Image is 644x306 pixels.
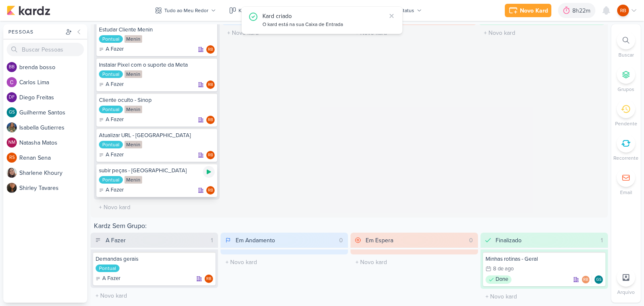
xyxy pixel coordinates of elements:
div: Pontual [99,35,123,43]
button: Novo Kard [505,4,551,17]
p: GS [9,110,15,115]
div: Minhas rotinas - Geral [486,255,603,263]
input: + Novo kard [352,27,475,39]
div: Kardz Sem Grupo: [91,221,608,233]
div: O kard está na sua Caixa de Entrada [262,21,386,29]
div: 1 [208,236,216,245]
div: Responsável: Rogerio Bispo [206,116,215,124]
div: Pontual [99,70,123,78]
div: Rogerio Bispo [206,186,215,194]
p: RB [208,83,213,87]
div: Demandas gerais [96,255,213,263]
p: Arquivo [617,288,635,296]
div: Finalizado [496,236,522,245]
div: Responsável: Rogerio Bispo [206,186,215,194]
p: RB [206,277,211,281]
div: Ligar relógio [203,166,215,178]
div: Natasha Matos [7,137,17,148]
div: C a r l o s L i m a [19,78,87,87]
div: 0 [466,236,476,245]
div: brenda bosso [7,62,17,72]
div: Pontual [99,176,123,184]
p: RB [208,118,213,122]
div: D i e g o F r e i t a s [19,93,87,102]
p: Done [496,275,508,284]
p: Buscar [618,51,634,59]
div: Diego Freitas [7,92,17,102]
p: A Fazer [106,80,124,89]
div: Menin [125,106,142,113]
img: kardz.app [7,5,50,16]
div: A Fazer [99,186,124,194]
div: 0 [336,236,346,245]
div: Kard criado [262,12,386,21]
input: + Novo kard [480,27,603,39]
img: Sharlene Khoury [7,168,17,178]
p: A Fazer [102,275,120,283]
div: A Fazer [99,80,124,89]
p: bb [9,65,15,70]
div: Responsável: Guilherme Santos [595,275,603,284]
div: Cliente oculto - Sinop [99,96,215,104]
div: I s a b e l l a G u t i e r r e s [19,123,87,132]
div: A Fazer [96,275,120,283]
div: Guilherme Santos [7,107,17,117]
input: + Novo kard [222,256,346,268]
input: + Novo kard [482,290,606,303]
input: + Novo kard [352,256,476,268]
div: Guilherme Santos [595,275,603,284]
div: Pontual [99,106,123,113]
div: Instalar Pixel com o suporte da Meta [99,61,215,69]
div: S h a r l e n e K h o u r y [19,169,87,177]
div: Responsável: Rogerio Bispo [206,80,215,89]
p: RB [208,48,213,52]
div: Em Andamento [236,236,275,245]
div: Responsável: Rogerio Bispo [205,275,213,283]
p: GS [596,278,602,282]
p: A Fazer [106,186,124,194]
p: A Fazer [106,116,124,124]
div: Done [486,275,512,284]
p: RS [9,156,15,160]
p: Pendente [615,120,637,127]
div: Rogerio Bispo [206,151,215,159]
p: RB [208,189,213,193]
div: Menin [125,35,142,43]
div: Menin [125,70,142,78]
div: Menin [125,176,142,184]
div: b r e n d a b o s s o [19,63,87,72]
div: A Fazer [99,151,124,159]
div: Responsável: Rogerio Bispo [206,151,215,159]
p: Email [620,189,632,196]
div: R e n a n S e n a [19,153,87,162]
div: A Fazer [106,236,126,245]
div: Estudar Cliente Menin [99,26,215,34]
p: Grupos [618,86,634,93]
div: Em Espera [366,236,393,245]
div: Novo Kard [520,6,548,15]
img: Shirley Tavares [7,183,17,193]
div: 1 [597,236,606,245]
p: NM [8,140,16,145]
div: Rogerio Bispo [205,275,213,283]
div: A Fazer [99,45,124,54]
img: Carlos Lima [7,77,17,87]
div: N a t a s h a M a t o s [19,138,87,147]
p: A Fazer [106,45,124,54]
p: Recorrente [613,154,639,162]
div: Rogerio Bispo [206,45,215,54]
div: 8 de ago [493,266,514,272]
div: A Fazer [99,116,124,124]
div: S h i r l e y T a v a r e s [19,184,87,192]
p: DF [9,95,15,100]
div: subir peças - Verona [99,167,215,174]
div: Rogerio Bispo [206,80,215,89]
p: A Fazer [106,151,124,159]
img: Isabella Gutierres [7,122,17,132]
input: Buscar Pessoas [7,43,84,56]
div: Colaboradores: Rogerio Bispo [582,275,592,284]
div: Rogerio Bispo [582,275,590,284]
p: RB [620,7,626,14]
input: + Novo kard [224,27,346,39]
li: Ctrl + F [611,31,641,59]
